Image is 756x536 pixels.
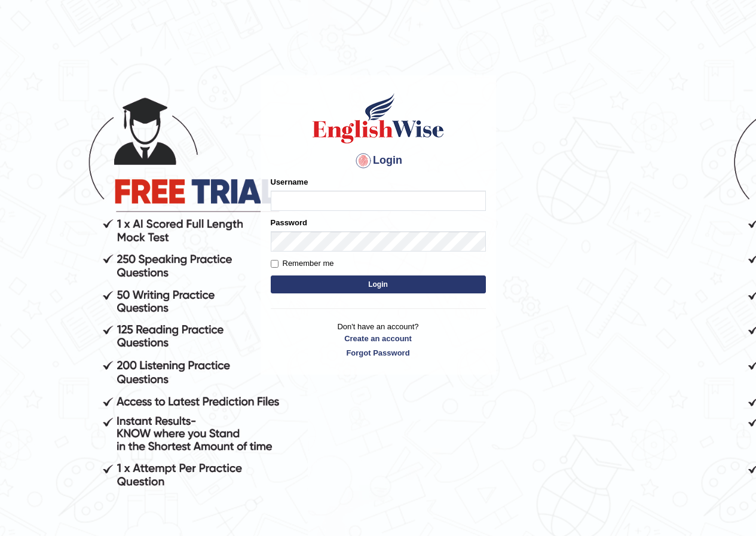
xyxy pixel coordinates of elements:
[271,260,278,268] input: Remember me
[271,258,334,269] label: Remember me
[271,217,307,228] label: Password
[271,275,486,293] button: Login
[271,151,486,170] h4: Login
[271,333,486,344] a: Create an account
[310,91,446,145] img: Logo of English Wise sign in for intelligent practice with AI
[271,176,308,188] label: Username
[271,347,486,359] a: Forgot Password
[271,321,486,358] p: Don't have an account?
